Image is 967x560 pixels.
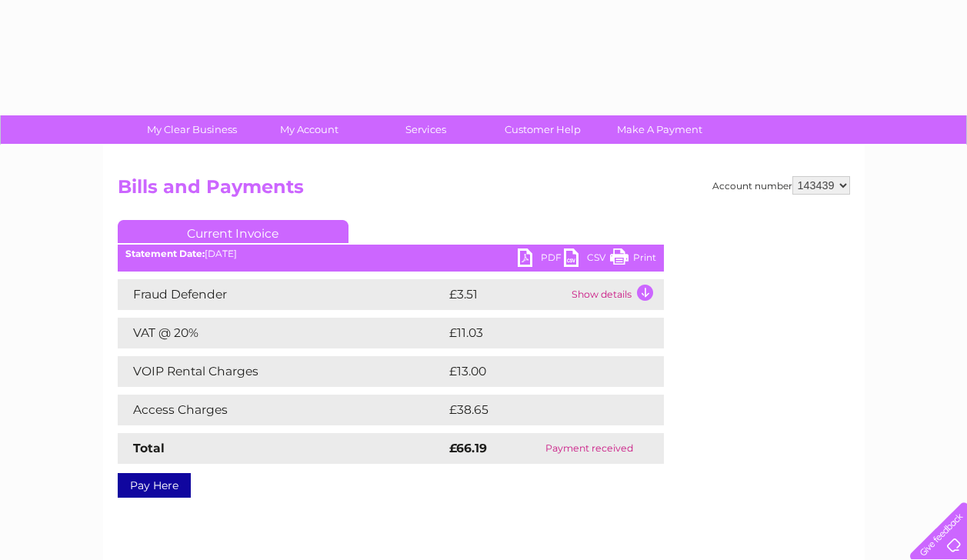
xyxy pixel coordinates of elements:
td: £3.51 [445,279,568,310]
td: Fraud Defender [118,279,445,310]
strong: Total [133,441,165,455]
td: Access Charges [118,395,445,425]
td: £38.65 [445,395,633,425]
a: Services [362,115,489,144]
a: My Account [245,115,372,144]
td: Payment received [515,433,663,464]
td: £11.03 [445,318,630,348]
strong: £66.19 [449,441,487,455]
a: Make A Payment [596,115,723,144]
td: Show details [568,279,664,310]
a: Pay Here [118,473,191,498]
div: Account number [712,176,850,195]
a: Print [610,248,656,271]
td: VOIP Rental Charges [118,356,445,387]
b: Statement Date: [125,248,205,259]
a: Current Invoice [118,220,348,243]
a: My Clear Business [128,115,255,144]
a: CSV [564,248,610,271]
div: [DATE] [118,248,664,259]
h2: Bills and Payments [118,176,850,205]
a: Customer Help [479,115,606,144]
td: £13.00 [445,356,632,387]
td: VAT @ 20% [118,318,445,348]
a: PDF [518,248,564,271]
